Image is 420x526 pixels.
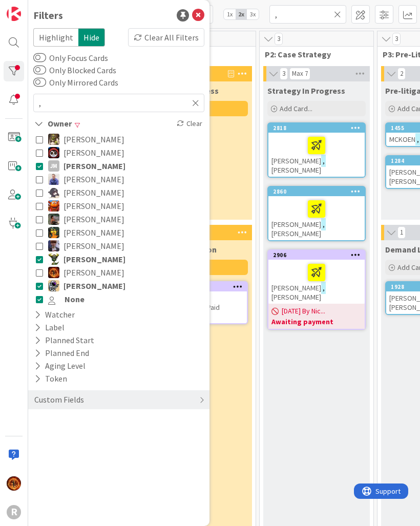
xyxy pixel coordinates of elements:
[271,220,321,229] span: [PERSON_NAME]
[271,229,321,238] span: [PERSON_NAME]
[268,187,365,196] div: 2860
[128,28,204,47] div: Clear All Filters
[275,33,283,45] span: 3
[36,253,202,266] button: NC [PERSON_NAME]
[36,239,202,253] button: ML [PERSON_NAME]
[397,226,406,239] span: 1
[36,226,202,239] button: MR [PERSON_NAME]
[48,254,59,265] img: NC
[292,71,308,76] div: Max 7
[247,9,259,19] span: 3x
[64,159,125,173] span: [PERSON_NAME]
[273,124,365,132] div: 2818
[64,133,124,146] span: [PERSON_NAME]
[321,155,326,166] mark: ,
[397,68,406,80] span: 2
[236,9,247,19] span: 2x
[64,213,124,226] span: [PERSON_NAME]
[224,9,236,19] span: 1x
[48,147,59,158] img: JS
[271,156,321,165] span: [PERSON_NAME]
[36,159,202,173] button: JM [PERSON_NAME]
[36,133,202,146] button: DG [PERSON_NAME]
[48,267,59,278] img: TR
[33,347,90,360] div: Planned End
[36,266,202,279] button: TR [PERSON_NAME]
[268,123,365,133] div: 2818
[64,266,124,279] span: [PERSON_NAME]
[33,52,108,64] label: Only Focus Cards
[36,173,202,186] button: JG [PERSON_NAME]
[36,279,202,292] button: TM [PERSON_NAME]
[267,86,345,96] span: Strategy In Progress
[64,239,124,253] span: [PERSON_NAME]
[268,250,365,304] div: 2906[PERSON_NAME],[PERSON_NAME]
[33,372,68,385] div: Token
[415,133,420,145] mark: ,
[389,135,415,144] span: MCKOEN
[48,160,59,172] div: JM
[33,53,46,63] button: Only Focus Cards
[268,187,365,240] div: 2860[PERSON_NAME],[PERSON_NAME]
[36,199,202,213] button: KA [PERSON_NAME]
[33,77,46,88] button: Only Mirrored Cards
[321,282,326,293] mark: ,
[33,321,66,334] div: Label
[33,360,87,372] div: Aging Level
[7,505,21,519] div: R
[175,117,204,130] div: Clear
[65,292,85,306] span: None
[7,476,21,491] img: TR
[265,49,361,59] span: P2: Case Strategy
[271,292,321,302] span: [PERSON_NAME]
[33,393,85,406] div: Custom Fields
[48,174,59,185] img: JG
[33,117,73,130] div: Owner
[273,188,365,195] div: 2860
[64,186,124,199] span: [PERSON_NAME]
[64,253,125,266] span: [PERSON_NAME]
[64,146,124,159] span: [PERSON_NAME]
[392,33,401,45] span: 3
[48,214,59,225] img: MW
[48,187,59,198] img: KN
[48,200,59,212] img: KA
[78,28,105,47] span: Hide
[282,306,325,317] span: [DATE] By Nic...
[271,283,321,292] span: [PERSON_NAME]
[268,250,365,260] div: 2906
[33,64,116,76] label: Only Blocked Cards
[7,7,21,21] img: Visit kanbanzone.com
[48,227,59,238] img: MR
[33,308,76,321] div: Watcher
[33,94,204,112] input: Quick Filter...
[64,226,124,239] span: [PERSON_NAME]
[33,76,118,89] label: Only Mirrored Cards
[271,165,321,175] span: [PERSON_NAME]
[48,280,59,291] img: TM
[271,317,362,327] b: Awaiting payment
[64,173,124,186] span: [PERSON_NAME]
[64,279,125,292] span: [PERSON_NAME]
[280,68,288,80] span: 3
[36,292,202,306] button: None
[64,199,124,213] span: [PERSON_NAME]
[36,186,202,199] button: KN [PERSON_NAME]
[33,334,95,347] div: Planned Start
[48,134,59,145] img: DG
[268,123,365,177] div: 2818[PERSON_NAME],[PERSON_NAME]
[33,8,63,23] div: Filters
[273,251,365,259] div: 2906
[36,146,202,159] button: JS [PERSON_NAME]
[33,65,46,75] button: Only Blocked Cards
[48,240,59,251] img: ML
[280,104,312,113] span: Add Card...
[36,213,202,226] button: MW [PERSON_NAME]
[33,28,78,47] span: Highlight
[321,218,326,230] mark: ,
[22,2,47,14] span: Support
[269,5,346,24] input: Quick Filter...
